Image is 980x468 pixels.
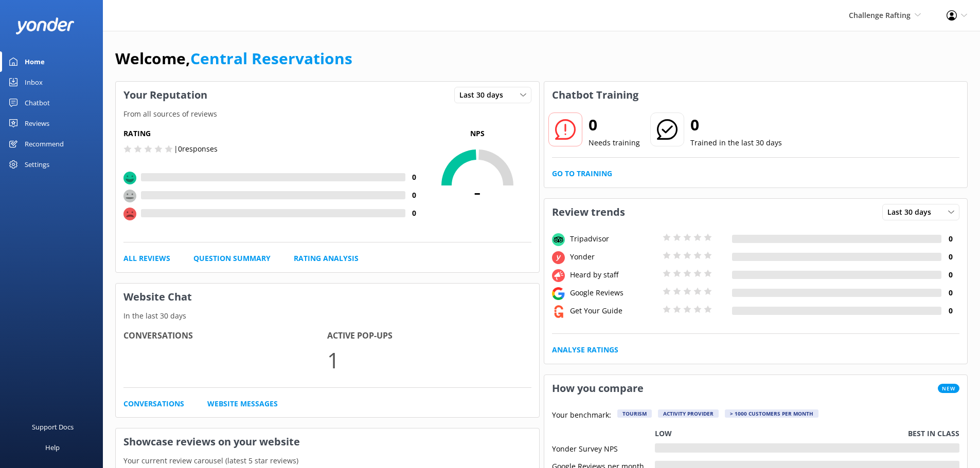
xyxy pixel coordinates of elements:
a: Question Summary [193,253,271,264]
p: From all sources of reviews [116,108,539,120]
h4: 0 [405,172,423,183]
p: NPS [423,128,531,139]
div: Chatbot [25,92,50,113]
p: Your benchmark: [552,409,611,422]
span: Challenge Rafting [849,10,911,20]
h4: Active Pop-ups [327,329,531,343]
div: > 1000 customers per month [725,409,818,418]
div: Home [25,51,45,72]
span: - [423,178,531,204]
div: Yonder Survey NPS [552,443,655,453]
h3: Website Chat [116,284,539,310]
h3: How you compare [544,375,651,402]
img: yonder-white-logo.png [15,17,75,34]
span: New [938,384,959,393]
h3: Chatbot Training [544,82,646,108]
div: Tripadvisor [567,233,660,245]
p: Needs training [589,137,640,148]
div: Google Reviews [567,287,660,298]
h4: 0 [405,208,423,219]
h4: 0 [941,251,959,263]
p: In the last 30 days [116,310,539,322]
div: Get Your Guide [567,305,660,316]
h5: Rating [123,128,423,139]
div: Inbox [25,72,43,92]
p: Your current review carousel (latest 5 star reviews) [116,455,539,466]
p: | 0 responses [174,143,218,155]
a: Conversations [123,398,184,409]
a: Website Messages [207,398,278,409]
div: Support Docs [32,417,74,437]
h4: 0 [405,190,423,201]
a: Go to Training [552,168,612,179]
div: Yonder [567,251,660,263]
span: Last 30 days [459,89,509,101]
h2: 0 [589,113,640,137]
h3: Review trends [544,199,633,226]
p: Best in class [908,428,959,439]
h3: Your Reputation [116,82,215,108]
a: Central Reservations [190,48,352,69]
h4: 0 [941,305,959,316]
p: Trained in the last 30 days [690,137,782,148]
a: All Reviews [123,253,170,264]
span: Last 30 days [887,207,937,218]
h4: 0 [941,233,959,245]
div: Tourism [617,409,652,418]
h1: Welcome, [115,46,352,71]
h4: 0 [941,269,959,280]
div: Heard by staff [567,269,660,280]
h4: 0 [941,287,959,298]
div: Help [45,437,60,458]
h2: 0 [690,113,782,137]
p: Low [655,428,672,439]
h4: Conversations [123,329,327,343]
div: Reviews [25,113,49,134]
div: Activity Provider [658,409,719,418]
p: 1 [327,343,531,377]
div: Settings [25,154,49,175]
div: Recommend [25,134,64,154]
h3: Showcase reviews on your website [116,428,539,455]
a: Rating Analysis [294,253,359,264]
a: Analyse Ratings [552,344,618,355]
